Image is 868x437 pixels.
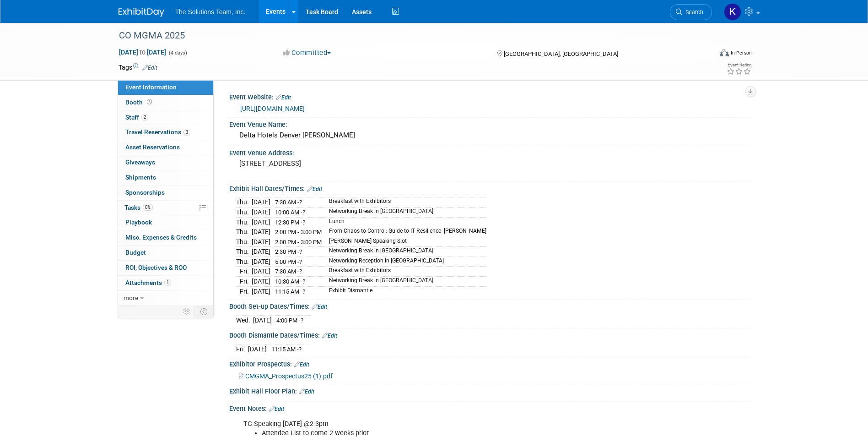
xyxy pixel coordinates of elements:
img: Format-Inperson.png [720,49,729,56]
span: 5:00 PM - [275,258,302,265]
a: Edit [142,65,157,71]
td: Thu. [236,217,252,227]
td: [DATE] [252,247,270,257]
span: 3 [183,129,190,136]
td: Thu. [236,247,252,257]
span: Travel Reservations [125,128,190,136]
a: Staff2 [118,110,213,125]
div: Event Venue Name: [229,118,750,129]
span: to [138,49,147,56]
div: Delta Hotels Denver [PERSON_NAME] [236,128,743,142]
td: Exhibit Dismantle [323,286,486,296]
td: Fri. [236,267,252,277]
span: Tasks [124,204,153,211]
button: Committed [280,48,334,58]
td: [DATE] [252,237,270,247]
a: Edit [312,304,327,310]
a: Edit [322,333,337,339]
div: Exhibitor Prospectus: [229,357,750,369]
td: Fri. [236,344,248,354]
div: Exhibit Hall Floor Plan: [229,384,750,396]
span: 10:00 AM - [275,209,305,216]
span: Attachments [125,279,171,286]
td: [DATE] [252,217,270,227]
a: Giveaways [118,155,213,170]
div: Event Notes: [229,402,750,414]
span: Asset Reservations [125,143,180,151]
div: Booth Dismantle Dates/Times: [229,328,750,340]
td: Thu. [236,227,252,237]
a: Event Information [118,80,213,95]
span: ? [299,248,302,255]
td: Networking Break in [GEOGRAPHIC_DATA] [323,247,486,257]
span: 7:30 AM - [275,268,302,275]
span: ? [302,209,305,216]
div: CO MGMA 2025 [116,27,698,44]
span: Misc. Expenses & Credits [125,234,197,241]
div: Event Website: [229,90,750,102]
div: Booth Set-up Dates/Times: [229,300,750,311]
a: more [118,291,213,306]
a: Edit [294,361,309,368]
a: ROI, Objectives & ROO [118,261,213,275]
img: ExhibitDay [119,8,164,17]
td: [PERSON_NAME] Speaking Slot [323,237,486,247]
span: ? [299,268,302,275]
td: [DATE] [248,344,267,354]
div: Exhibit Hall Dates/Times: [229,182,750,194]
div: In-Person [730,49,752,56]
a: Attachments1 [118,276,213,290]
span: Playbook [125,218,152,226]
a: Edit [276,94,291,101]
td: Networking Reception in [GEOGRAPHIC_DATA] [323,257,486,267]
span: ? [299,199,302,206]
span: Booth [125,98,154,106]
a: Misc. Expenses & Credits [118,230,213,245]
span: Giveaways [125,158,155,166]
a: Travel Reservations3 [118,125,213,140]
span: Budget [125,249,146,256]
td: [DATE] [252,286,270,296]
a: Edit [307,186,322,192]
td: [DATE] [252,267,270,277]
td: [DATE] [253,315,272,325]
td: Fri. [236,286,252,296]
span: 11:15 AM - [275,288,305,295]
span: Booth not reserved yet [145,98,154,105]
td: [DATE] [252,197,270,208]
td: Thu. [236,197,252,208]
td: [DATE] [252,227,270,237]
span: Sponsorships [125,189,165,196]
a: [URL][DOMAIN_NAME] [240,105,305,112]
span: more [124,294,138,301]
div: Event Rating [727,63,751,67]
span: ? [302,219,305,226]
pre: [STREET_ADDRESS] [239,159,436,168]
span: Search [682,9,703,16]
td: [DATE] [252,257,270,267]
span: 4:00 PM - [276,317,303,324]
a: Playbook [118,215,213,230]
span: CMGMA_Prospectus25 (1).pdf [245,372,333,380]
td: Networking Break in [GEOGRAPHIC_DATA] [323,208,486,218]
span: 2 [141,114,148,120]
td: Breakfast with Exhibitors [323,197,486,208]
span: [GEOGRAPHIC_DATA], [GEOGRAPHIC_DATA] [504,50,618,57]
td: Tags [119,63,157,72]
td: Lunch [323,217,486,227]
td: Breakfast with Exhibitors [323,267,486,277]
span: [DATE] [DATE] [119,48,167,56]
a: Edit [269,406,284,412]
a: Edit [299,388,314,395]
a: Booth [118,95,213,110]
span: 10:30 AM - [275,278,305,285]
span: 0% [143,204,153,211]
div: Event Venue Address: [229,146,750,158]
a: Sponsorships [118,186,213,200]
td: Thu. [236,208,252,218]
td: From Chaos to Control: Guide to IT Resilience- [PERSON_NAME] [323,227,486,237]
span: ? [299,346,302,353]
td: Wed. [236,315,253,325]
a: Asset Reservations [118,140,213,155]
img: Kaelon Harris [724,3,741,21]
